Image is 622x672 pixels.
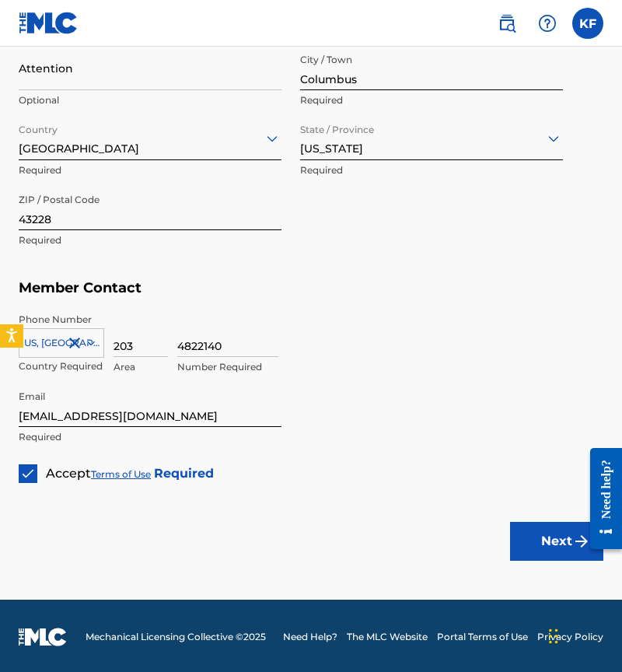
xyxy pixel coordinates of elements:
a: Need Help? [283,630,337,644]
img: help [538,14,557,33]
img: f7272a7cc735f4ea7f67.svg [572,532,591,551]
img: logo [19,628,67,646]
a: Portal Terms of Use [437,630,528,644]
div: Help [532,8,563,39]
iframe: Chat Widget [544,597,622,672]
iframe: Resource Center [578,435,622,563]
h5: Member Contact [19,271,603,305]
p: Required [300,163,563,177]
a: Terms of Use [91,468,151,480]
button: Next [510,522,603,561]
span: Mechanical Licensing Collective © 2025 [86,630,266,644]
a: The MLC Website [347,630,428,644]
label: Country [19,114,58,137]
div: User Menu [572,8,603,39]
p: Number Required [177,360,278,374]
p: Required [19,163,281,177]
div: Drag [549,613,558,660]
span: Accept [46,466,91,481]
a: Privacy Policy [537,630,603,644]
div: [US_STATE] [300,119,563,157]
p: Country Required [19,359,104,373]
strong: Required [154,466,214,481]
label: State / Province [300,114,374,137]
div: [GEOGRAPHIC_DATA] [19,119,281,157]
p: Required [300,93,563,107]
a: Public Search [491,8,522,39]
p: Required [19,430,281,444]
p: Area [114,360,168,374]
img: MLC Logo [19,12,79,34]
img: search [498,14,516,33]
p: Optional [19,93,281,107]
p: Required [19,233,281,247]
img: checkbox [20,466,36,481]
